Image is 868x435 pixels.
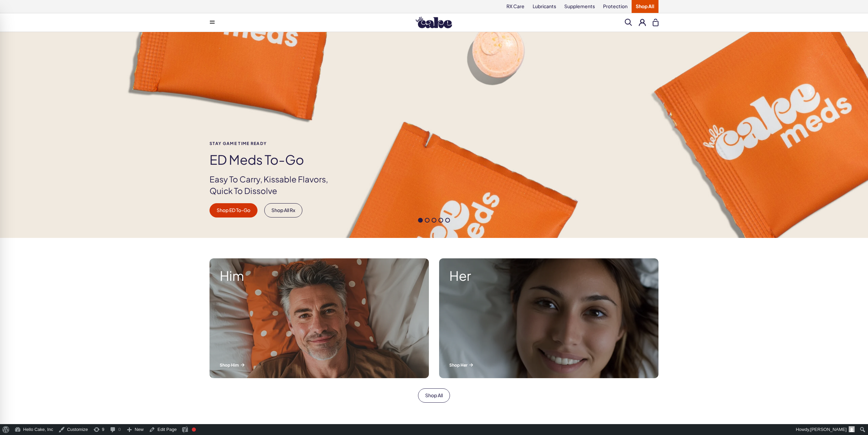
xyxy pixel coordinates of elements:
span: New [135,424,144,435]
a: Customize [56,424,90,435]
span: [PERSON_NAME] [810,427,847,432]
a: Shop All Rx [264,203,302,218]
strong: Her [449,269,648,283]
p: Easy To Carry, Kissable Flavors, Quick To Dissolve [210,174,339,196]
span: 0 [118,424,121,435]
a: Howdy, [794,424,857,435]
a: A woman smiling while lying in bed. Her Shop Her [434,253,664,383]
div: Focus keyphrase not set [192,428,196,432]
p: Shop Him [220,362,419,368]
a: Edit Page [146,424,179,435]
img: Hello Cake [416,17,452,28]
span: 9 [102,424,104,435]
strong: Him [220,269,419,283]
a: A man smiling while lying in bed. Him Shop Him [204,253,434,383]
a: Shop All [418,388,450,403]
a: Hello Cake, Inc [12,424,56,435]
p: Shop Her [449,362,648,368]
h1: ED Meds to-go [210,152,339,167]
span: Stay Game time ready [210,141,339,146]
a: Shop ED To-Go [210,203,257,218]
